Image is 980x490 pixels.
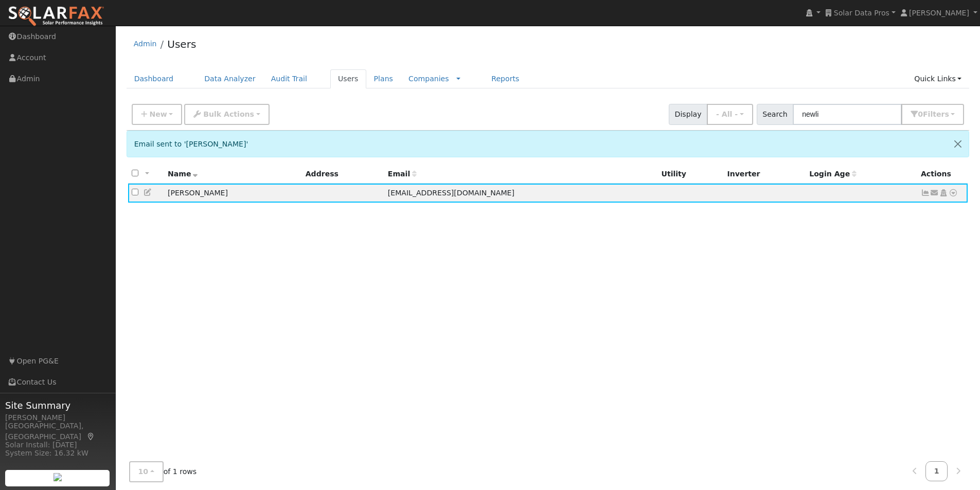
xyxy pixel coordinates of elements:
[129,461,197,482] span: of 1 rows
[921,189,930,197] a: Not connected
[408,75,449,83] a: Companies
[388,189,514,197] span: [EMAIL_ADDRESS][DOMAIN_NAME]
[134,40,157,48] a: Admin
[5,440,110,450] div: Solar Install: [DATE]
[707,104,753,125] button: - All -
[901,104,964,125] button: 0Filters
[149,110,167,118] span: New
[906,69,969,88] a: Quick Links
[5,412,110,423] div: [PERSON_NAME]
[5,421,110,442] div: [GEOGRAPHIC_DATA], [GEOGRAPHIC_DATA]
[757,104,793,125] span: Search
[203,110,254,118] span: Bulk Actions
[8,6,104,27] img: SolarFax
[661,169,720,179] div: Utility
[947,131,969,156] button: Close
[5,448,110,459] div: System Size: 16.32 kW
[263,69,315,88] a: Audit Trail
[388,170,417,178] span: Email
[366,69,401,88] a: Plans
[127,69,182,88] a: Dashboard
[925,461,948,481] a: 1
[727,169,802,179] div: Inverter
[306,169,381,179] div: Address
[144,188,153,196] a: Edit User
[86,432,96,441] a: Map
[167,38,196,50] a: Users
[484,69,527,88] a: Reports
[5,398,110,412] span: Site Summary
[949,188,958,198] a: Other actions
[939,189,948,197] a: Login As
[134,140,248,148] span: Email sent to '[PERSON_NAME]'
[54,473,62,481] img: retrieve
[330,69,366,88] a: Users
[669,104,707,125] span: Display
[909,9,969,17] span: [PERSON_NAME]
[930,188,939,198] a: newlinp@sbcglobal.net
[184,104,269,125] button: Bulk Actions
[164,184,302,203] td: [PERSON_NAME]
[129,461,164,482] button: 10
[138,467,149,476] span: 10
[945,110,949,118] span: s
[132,104,183,125] button: New
[921,169,964,179] div: Actions
[197,69,263,88] a: Data Analyzer
[809,170,857,178] span: Days since last login
[793,104,902,125] input: Search
[923,110,949,118] span: Filter
[834,9,889,17] span: Solar Data Pros
[168,170,198,178] span: Name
